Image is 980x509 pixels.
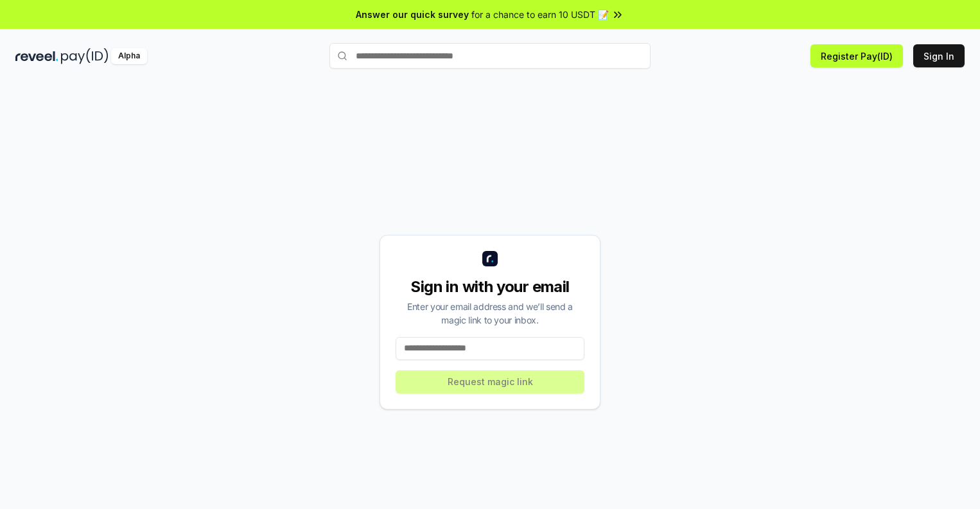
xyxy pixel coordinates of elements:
span: for a chance to earn 10 USDT 📝 [471,8,609,21]
div: Sign in with your email [396,277,584,297]
img: reveel_dark [15,48,58,64]
div: Alpha [111,48,147,64]
button: Register Pay(ID) [810,44,903,67]
img: logo_small [482,251,498,266]
span: Answer our quick survey [356,8,469,21]
img: pay_id [61,48,109,64]
button: Sign In [913,44,965,67]
div: Enter your email address and we’ll send a magic link to your inbox. [396,300,584,327]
